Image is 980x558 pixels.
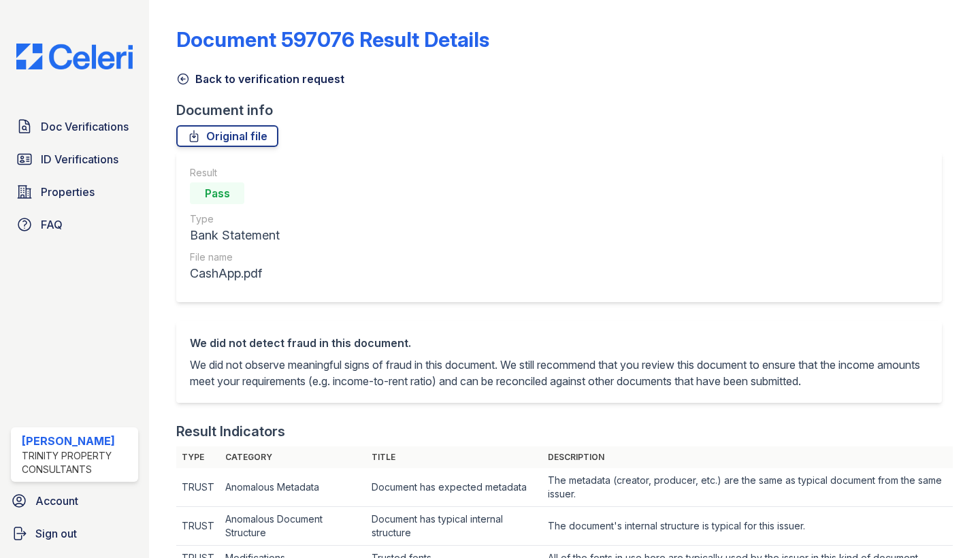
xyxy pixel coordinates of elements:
a: Account [5,487,144,514]
td: The metadata (creator, producer, etc.) are the same as typical document from the same issuer. [542,468,953,507]
div: CashApp.pdf [190,264,280,283]
td: Anomalous Metadata [220,468,366,507]
a: Sign out [5,520,144,547]
a: Back to verification request [176,71,344,87]
span: Account [35,493,78,509]
div: We did not detect fraud in this document. [190,335,928,351]
img: CE_Logo_Blue-a8612792a0a2168367f1c8372b55b34899dd931a85d93a1a3d3e32e68fde9ad4.png [5,44,144,69]
div: Bank Statement [190,226,280,245]
a: Properties [11,178,138,206]
div: Result Indicators [176,422,285,441]
td: TRUST [176,468,220,507]
p: We did not observe meaningful signs of fraud in this document. We still recommend that you review... [190,357,928,389]
span: FAQ [41,216,63,233]
span: Doc Verifications [41,118,129,135]
th: Description [542,446,953,468]
th: Type [176,446,220,468]
td: Document has expected metadata [366,468,542,507]
div: File name [190,250,280,264]
div: [PERSON_NAME] [22,433,133,449]
span: ID Verifications [41,151,118,167]
td: Document has typical internal structure [366,507,542,546]
a: Original file [176,125,278,147]
div: Document info [176,101,953,120]
div: Type [190,212,280,226]
span: Sign out [35,525,77,542]
td: TRUST [176,507,220,546]
a: FAQ [11,211,138,238]
td: Anomalous Document Structure [220,507,366,546]
a: ID Verifications [11,146,138,173]
div: Pass [190,182,244,204]
div: Trinity Property Consultants [22,449,133,476]
a: Doc Verifications [11,113,138,140]
th: Category [220,446,366,468]
span: Properties [41,184,95,200]
div: Result [190,166,280,180]
td: The document's internal structure is typical for this issuer. [542,507,953,546]
a: Document 597076 Result Details [176,27,489,52]
th: Title [366,446,542,468]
